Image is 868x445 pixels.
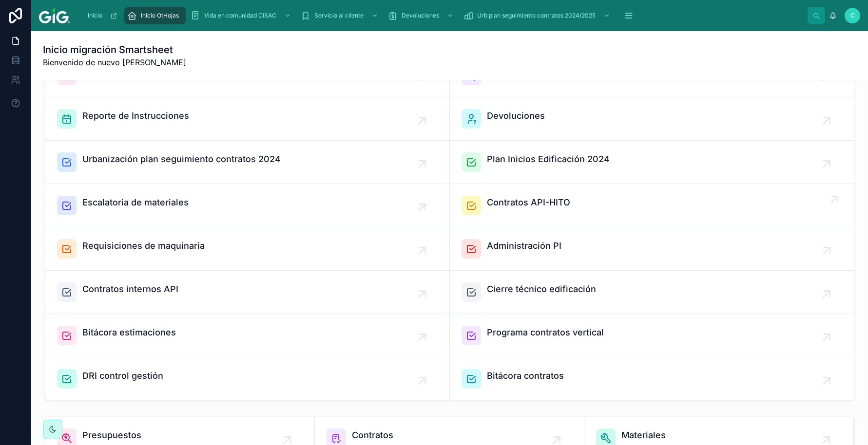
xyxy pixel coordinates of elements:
a: Bitácora estimaciones [45,314,450,357]
h1: Inicio migración Smartsheet [43,43,186,56]
a: Cierre técnico edificación [450,271,854,314]
a: Administración PI [450,227,854,271]
span: Servicio al cliente [314,12,364,19]
a: Urb plan seguimiento contratos 2024/2025 [461,7,615,24]
span: Urb plan seguimiento contratos 2024/2025 [477,12,596,19]
span: Presupuestos [82,428,141,442]
a: Reporte de Instrucciones [45,97,450,141]
a: Contratos API-HITO [450,184,854,227]
span: Devoluciones [487,109,545,123]
span: Administración PI [487,239,561,253]
span: Bitácora contratos [487,369,564,383]
a: Urbanización plan seguimiento contratos 2024 [45,141,450,184]
a: Inicio [83,7,122,24]
span: DRI control gestión [82,369,163,383]
a: DRI control gestión [45,357,450,400]
span: Plan Inicios Edificación 2024 [487,152,610,166]
span: Bitácora estimaciones [82,326,176,339]
a: Devoluciones [450,97,854,141]
a: Inicio OtHojas [124,7,186,24]
span: Escalatoria de materiales [82,196,189,209]
span: Programa contratos vertical [487,326,604,339]
span: Cierre técnico edificación [487,282,596,296]
span: Reporte de Instrucciones [82,109,189,123]
img: App logo [39,8,70,23]
div: scrollable content [78,5,808,26]
span: Requisiciones de maquinaria [82,239,205,253]
span: Inicio [88,12,102,19]
span: Inicio OtHojas [141,12,179,19]
a: Requisiciones de maquinaria [45,227,450,271]
span: Contratos [352,428,393,442]
span: Materiales [621,428,666,442]
a: Programa contratos vertical [450,314,854,357]
span: Contratos API-HITO [487,196,570,209]
span: Devoluciones [402,12,439,19]
a: Plan Inicios Edificación 2024 [450,141,854,184]
span: C [850,12,855,19]
a: Contratos internos API [45,271,450,314]
span: Urbanización plan seguimiento contratos 2024 [82,152,281,166]
a: Vida en comunidad CISAC [188,7,296,24]
a: Servicio al cliente [298,7,383,24]
a: Escalatoria de materiales [45,184,450,227]
span: Bienvenido de nuevo [PERSON_NAME] [43,56,186,68]
span: Vida en comunidad CISAC [204,12,276,19]
a: Bitácora contratos [450,357,854,400]
a: Devoluciones [385,7,459,24]
span: Contratos internos API [82,282,178,296]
